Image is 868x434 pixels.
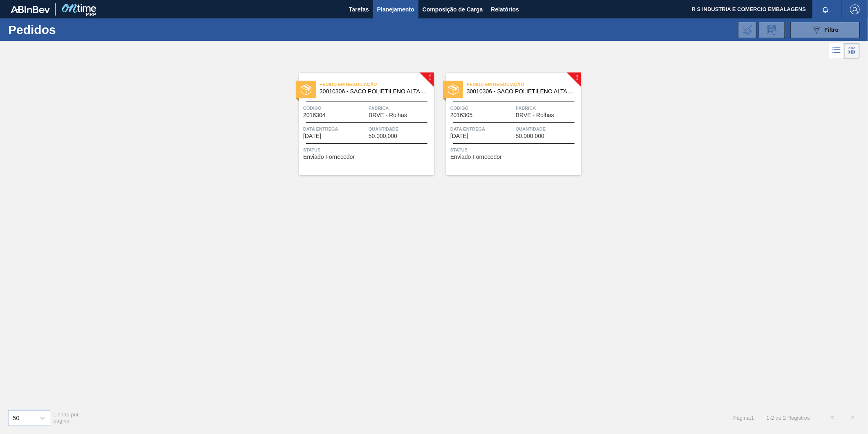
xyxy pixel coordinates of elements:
[320,80,434,88] span: Pedido em Negociação
[13,414,20,421] div: 50
[767,415,810,421] span: 1 - 2 de 2 Registros
[369,133,397,139] span: 50.000,000
[369,104,432,112] span: Fábrica
[450,104,514,112] span: Código
[450,154,502,160] span: Enviado Fornecedor
[450,133,468,139] span: 25/09/2025
[369,125,432,133] span: Quantidade
[516,133,544,139] span: 50.000,000
[829,43,844,59] div: Visão em Lista
[812,4,839,15] button: Notificações
[467,88,575,95] span: 30010306 - SACO POLIETILENO ALTA DENSIDADE;23 KG;89
[303,154,355,160] span: Enviado Fornecedor
[822,407,843,428] button: <
[303,146,432,154] span: Status
[843,407,863,428] button: >
[448,84,459,95] img: status
[349,5,369,14] span: Tarefas
[301,84,311,95] img: status
[733,415,754,421] span: Página : 1
[54,411,79,424] span: Linhas por página
[303,125,367,133] span: Data entrega
[790,22,860,38] button: Filtro
[377,5,414,14] span: Planejamento
[450,146,579,154] span: Status
[467,80,581,88] span: Pedido em Negociação
[303,112,326,118] span: 2016304
[434,73,581,175] a: !statusPedido em Negociação30010306 - SACO POLIETILENO ALTA DENSIDADE;23 KG;89Código2016305Fábric...
[738,22,756,38] div: Importar Negociações dos Pedidos
[287,73,434,175] a: !statusPedido em Negociação30010306 - SACO POLIETILENO ALTA DENSIDADE;23 KG;89Código2016304Fábric...
[491,5,519,14] span: Relatórios
[516,125,579,133] span: Quantidade
[759,22,785,38] div: Solicitação de Revisão de Pedidos
[450,125,514,133] span: Data entrega
[11,6,50,13] img: TNhmsLtSVTkK8tSr43FrP2fwEKptu5GPRR3wAAAABJRU5ErkJggg==
[320,88,427,95] span: 30010306 - SACO POLIETILENO ALTA DENSIDADE;23 KG;89
[303,133,321,139] span: 10/09/2025
[423,5,483,14] span: Composição de Carga
[450,112,473,118] span: 2016305
[516,112,554,118] span: BRVE - Rolhas
[844,43,860,59] div: Visão em Cards
[516,104,579,112] span: Fábrica
[825,27,839,33] span: Filtro
[303,104,367,112] span: Código
[850,5,860,14] img: Logout
[8,25,132,34] h1: Pedidos
[369,112,407,118] span: BRVE - Rolhas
